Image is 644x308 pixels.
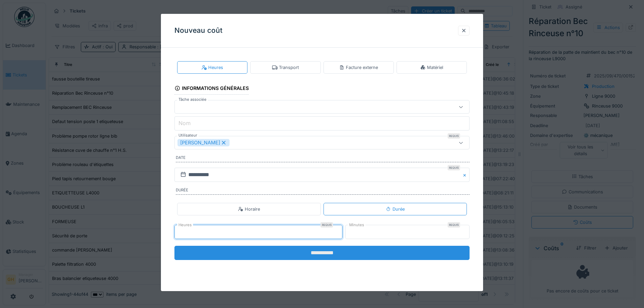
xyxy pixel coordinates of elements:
[448,222,460,228] div: Requis
[448,133,460,139] div: Requis
[238,206,260,212] div: Horaire
[462,168,470,182] button: Close
[386,206,405,212] div: Durée
[339,64,378,71] div: Facture externe
[177,119,192,127] label: Nom
[201,64,223,71] div: Heures
[174,83,249,95] div: Informations générales
[177,133,198,138] label: Utilisateur
[177,139,230,146] div: [PERSON_NAME]
[174,26,222,35] h3: Nouveau coût
[272,64,299,71] div: Transport
[176,187,470,195] label: Durée
[348,222,365,228] label: Minutes
[176,155,470,162] label: Date
[177,222,193,228] label: Heures
[420,64,443,71] div: Matériel
[448,165,460,170] div: Requis
[320,222,333,228] div: Requis
[177,97,208,102] label: Tâche associée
